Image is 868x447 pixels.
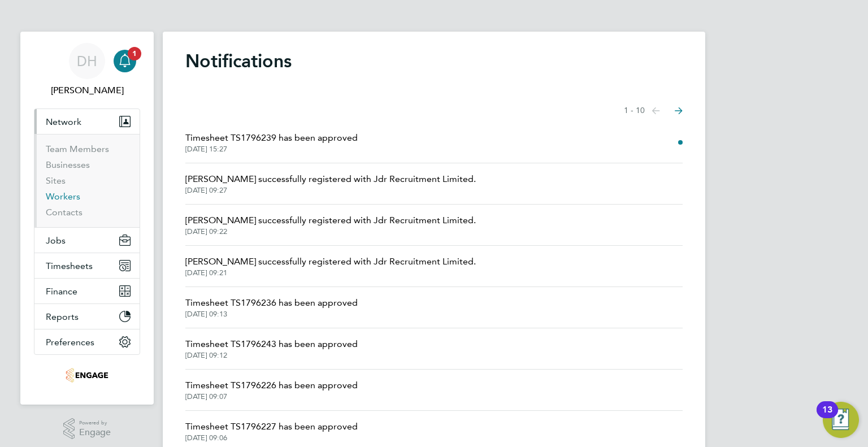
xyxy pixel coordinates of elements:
span: Network [46,116,81,127]
a: Workers [46,191,80,202]
span: [DATE] 09:12 [185,351,358,360]
span: 1 [128,47,141,60]
a: DH[PERSON_NAME] [34,43,140,97]
a: [PERSON_NAME] successfully registered with Jdr Recruitment Limited.[DATE] 09:21 [185,255,476,277]
span: [DATE] 09:22 [185,227,476,236]
span: [DATE] 09:13 [185,310,358,319]
a: Timesheet TS1796227 has been approved[DATE] 09:06 [185,420,358,442]
span: Timesheet TS1796226 has been approved [185,379,358,392]
a: Powered byEngage [63,418,111,440]
button: Network [34,109,140,134]
span: Timesheet TS1796236 has been approved [185,296,358,310]
div: Network [34,134,140,227]
div: 13 [822,410,832,424]
span: Timesheets [46,261,93,271]
span: Finance [46,286,77,297]
a: Businesses [46,159,90,170]
button: Preferences [34,329,140,354]
a: 1 [114,43,136,79]
a: Timesheet TS1796243 has been approved[DATE] 09:12 [185,337,358,360]
span: Reports [46,311,79,322]
nav: Main navigation [20,32,154,405]
span: [DATE] 09:06 [185,433,358,442]
h1: Notifications [185,50,683,72]
button: Jobs [34,228,140,253]
a: Sites [46,175,66,186]
a: Team Members [46,144,109,154]
span: 1 - 10 [624,105,645,116]
span: DH [77,54,97,68]
span: Engage [79,428,111,437]
span: Timesheet TS1796239 has been approved [185,131,358,145]
span: Timesheet TS1796243 has been approved [185,337,358,351]
a: Go to home page [34,366,140,384]
span: [DATE] 09:21 [185,268,476,277]
button: Finance [34,279,140,303]
button: Open Resource Center, 13 new notifications [823,402,859,438]
span: Powered by [79,418,111,428]
a: Timesheet TS1796226 has been approved[DATE] 09:07 [185,379,358,401]
nav: Select page of notifications list [624,99,683,122]
a: Timesheet TS1796239 has been approved[DATE] 15:27 [185,131,358,154]
span: Timesheet TS1796227 has been approved [185,420,358,433]
span: [PERSON_NAME] successfully registered with Jdr Recruitment Limited. [185,255,476,268]
a: [PERSON_NAME] successfully registered with Jdr Recruitment Limited.[DATE] 09:27 [185,172,476,195]
a: [PERSON_NAME] successfully registered with Jdr Recruitment Limited.[DATE] 09:22 [185,214,476,236]
a: Timesheet TS1796236 has been approved[DATE] 09:13 [185,296,358,319]
span: Danielle Harris [34,84,140,97]
span: [PERSON_NAME] successfully registered with Jdr Recruitment Limited. [185,172,476,186]
span: Jobs [46,235,66,246]
span: [DATE] 09:27 [185,186,476,195]
span: Preferences [46,337,94,348]
a: Contacts [46,207,83,218]
button: Timesheets [34,253,140,278]
img: jdr-logo-retina.png [66,366,108,384]
span: [PERSON_NAME] successfully registered with Jdr Recruitment Limited. [185,214,476,227]
span: [DATE] 09:07 [185,392,358,401]
button: Reports [34,304,140,329]
span: [DATE] 15:27 [185,145,358,154]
